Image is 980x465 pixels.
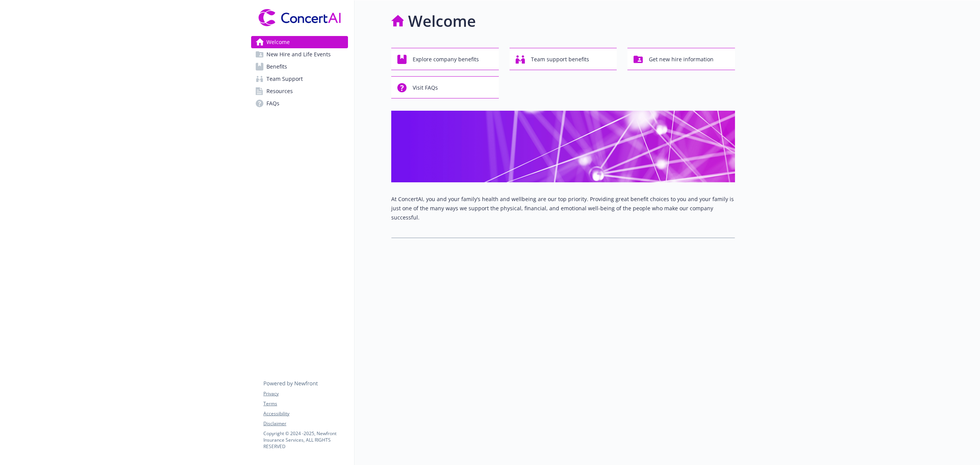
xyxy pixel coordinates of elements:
[391,48,499,70] button: Explore company benefits
[251,85,348,97] a: Resources
[263,400,348,407] a: Terms
[251,48,348,61] a: New Hire and Life Events
[391,111,735,182] img: overview page banner
[408,10,476,33] h1: Welcome
[251,61,348,73] a: Benefits
[266,85,293,97] span: Resources
[263,390,348,397] a: Privacy
[263,410,348,417] a: Accessibility
[266,48,331,61] span: New Hire and Life Events
[266,36,290,48] span: Welcome
[251,73,348,85] a: Team Support
[627,48,735,70] button: Get new hire information
[510,48,617,70] button: Team support benefits
[391,195,735,222] p: At ConcertAI, you and your family’s health and wellbeing are our top priority. Providing great be...
[251,36,348,48] a: Welcome
[266,73,303,85] span: Team Support
[413,80,438,95] span: Visit FAQs
[649,52,714,67] span: Get new hire information
[266,97,279,110] span: FAQs
[531,52,589,67] span: Team support benefits
[266,61,287,73] span: Benefits
[391,76,499,98] button: Visit FAQs
[251,97,348,110] a: FAQs
[263,420,348,427] a: Disclaimer
[413,52,479,67] span: Explore company benefits
[263,430,348,450] p: Copyright © 2024 - 2025 , Newfront Insurance Services, ALL RIGHTS RESERVED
